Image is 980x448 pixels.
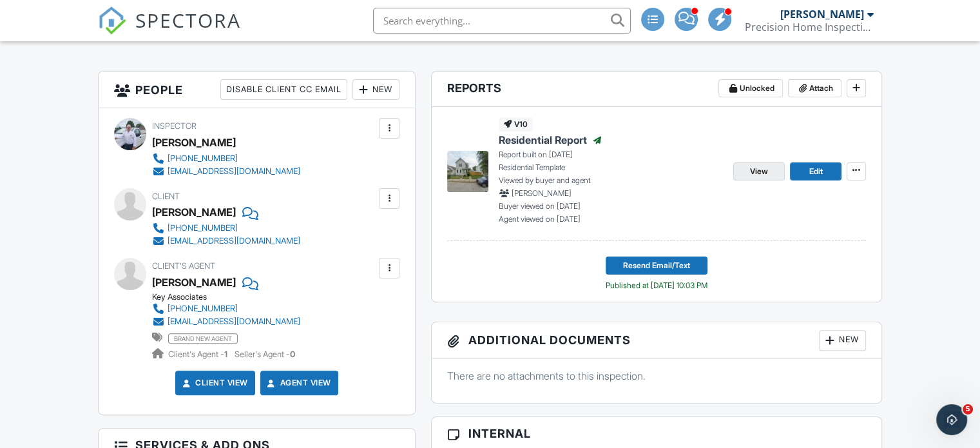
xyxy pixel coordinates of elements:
[98,6,126,35] img: The Best Home Inspection Software - Spectora
[373,8,631,34] input: Search everything...
[168,317,300,327] div: [EMAIL_ADDRESS][DOMAIN_NAME]
[152,152,300,165] a: [PHONE_NUMBER]
[936,404,967,435] iframe: Intercom live chat
[265,376,331,389] a: Agent View
[168,304,238,314] div: [PHONE_NUMBER]
[152,133,236,152] div: [PERSON_NAME]
[168,236,300,246] div: [EMAIL_ADDRESS][DOMAIN_NAME]
[352,79,399,100] div: New
[152,261,215,271] span: Client's Agent
[168,333,238,344] span: brand new agent
[152,121,197,131] span: Inspector
[220,79,347,100] div: Disable Client CC Email
[152,292,311,302] div: Key Associates
[152,302,300,315] a: [PHONE_NUMBER]
[290,349,295,359] strong: 0
[152,235,300,248] a: [EMAIL_ADDRESS][DOMAIN_NAME]
[780,8,864,21] div: [PERSON_NAME]
[168,153,238,164] div: [PHONE_NUMBER]
[152,273,236,292] a: [PERSON_NAME]
[235,349,295,359] span: Seller's Agent -
[447,369,866,383] p: There are no attachments to this inspection.
[168,349,229,359] span: Client's Agent -
[135,6,241,34] span: SPECTORA
[963,404,973,414] span: 5
[152,165,300,178] a: [EMAIL_ADDRESS][DOMAIN_NAME]
[180,376,248,389] a: Client View
[152,191,180,201] span: Client
[745,21,874,34] div: Precision Home Inspections
[168,166,300,177] div: [EMAIL_ADDRESS][DOMAIN_NAME]
[168,223,238,233] div: [PHONE_NUMBER]
[152,222,300,235] a: [PHONE_NUMBER]
[819,330,866,351] div: New
[152,315,300,328] a: [EMAIL_ADDRESS][DOMAIN_NAME]
[99,72,415,108] h3: People
[432,322,881,359] h3: Additional Documents
[98,17,241,44] a: SPECTORA
[152,202,236,222] div: [PERSON_NAME]
[224,349,227,359] strong: 1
